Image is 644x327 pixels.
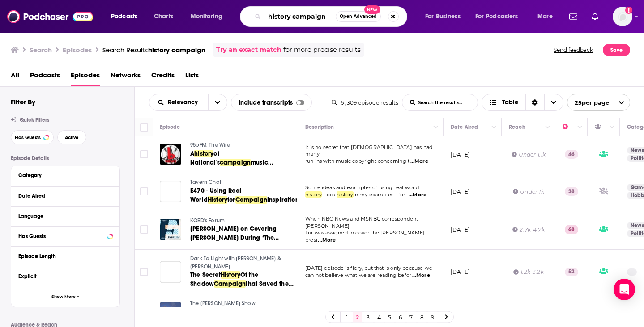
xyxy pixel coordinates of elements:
p: 46 [565,150,578,159]
span: Toggle select row [140,150,148,158]
span: campaign [220,159,251,166]
span: ...More [318,237,336,244]
span: KQED's Forum [190,217,225,224]
span: More [537,10,553,23]
a: Podcasts [30,68,60,86]
button: Column Actions [607,122,618,133]
button: Save [603,44,630,56]
span: for more precise results [283,45,361,55]
div: Search podcasts, credits, & more... [248,6,416,27]
span: Open Advanced [340,14,377,19]
button: Choose View [482,94,563,111]
a: KQED's Forum [190,217,297,225]
button: Column Actions [542,122,553,133]
span: Has Guests [15,135,41,140]
div: Date Aired [451,122,478,132]
span: history campaign [148,46,205,54]
span: Tavern Chat [190,179,221,185]
p: [DATE] [451,151,470,158]
div: Has Guests [18,233,105,239]
div: 61,309 episode results [332,99,398,106]
a: 3 [364,312,373,323]
span: Monitoring [191,10,222,23]
span: The Secret [190,271,221,279]
span: Inspiration [267,196,299,204]
button: open menu [531,9,564,24]
h2: Choose List sort [149,94,227,111]
button: Date Aired [18,190,112,201]
span: The [PERSON_NAME] Show [190,300,256,306]
a: Episodes [71,68,100,86]
img: User Profile [613,7,632,26]
span: Campaign [214,280,246,288]
div: Category [18,172,107,178]
span: For Podcasters [475,10,518,23]
a: 2 [353,312,362,323]
span: 25 per page [567,96,609,110]
button: Column Actions [489,122,499,133]
span: Will L.A ever produce more gimmicky, loveable, [305,306,426,312]
img: Podchaser - Follow, Share and Rate Podcasts [7,8,93,25]
div: Date Aired [18,193,107,199]
button: Active [57,130,86,144]
span: Show More [51,294,76,299]
span: History [208,196,227,204]
button: Explicit [18,271,112,282]
span: It is no secret that [DEMOGRAPHIC_DATA] has had many [305,144,432,157]
div: Power Score [563,122,575,132]
span: ...More [412,272,430,279]
span: for [227,196,235,204]
button: Column Actions [431,122,441,133]
a: Show notifications dropdown [566,9,581,24]
span: History [221,271,240,279]
span: Toggle select row [140,268,148,276]
button: Language [18,210,112,221]
a: E470 - Using Real WorldHistoryforCampaignInspiration [190,187,297,204]
a: Credits [151,68,175,86]
span: Relevancy [168,99,201,106]
span: E470 - Using Real World [190,187,242,204]
div: 2.7k-4.7k [512,226,545,234]
div: Episode [160,122,180,132]
span: Some ideas and examples of using real world [305,184,419,191]
button: Send feedback [551,43,596,57]
button: open menu [184,9,234,24]
span: Lists [185,68,199,86]
p: [DATE] [451,268,470,276]
span: Toggle select row [140,225,148,234]
button: open menu [419,9,472,24]
a: All [11,68,19,86]
div: Episode Length [18,253,107,259]
p: Episode Details [11,155,120,161]
input: Search podcasts, credits, & more... [264,9,336,24]
h3: Episodes [63,46,92,54]
div: Has Guests [595,122,607,132]
span: in my examples - for i [354,191,408,198]
div: Open Intercom Messenger [614,279,635,300]
span: Tur was assigned to cover the [PERSON_NAME] presi [305,229,425,243]
p: -- [627,268,637,276]
button: open menu [469,9,531,24]
span: New [364,5,380,14]
button: open menu [149,99,208,106]
a: [PERSON_NAME] on Covering [PERSON_NAME] During ‘The Craziest [190,225,297,242]
div: Reach [509,122,525,132]
div: Include transcripts [231,94,312,111]
a: 8 [418,312,426,323]
svg: Add a profile image [625,7,632,14]
span: Charts [154,10,173,23]
h3: Search [30,46,52,54]
a: Networks [111,68,141,86]
div: Sort Direction [525,94,544,110]
span: ...More [409,191,426,199]
span: Campaign [235,196,267,204]
span: [DATE] episode is fiery, but that is only because we [305,265,432,271]
a: Tavern Chat [190,178,297,187]
a: Charts [148,9,179,24]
